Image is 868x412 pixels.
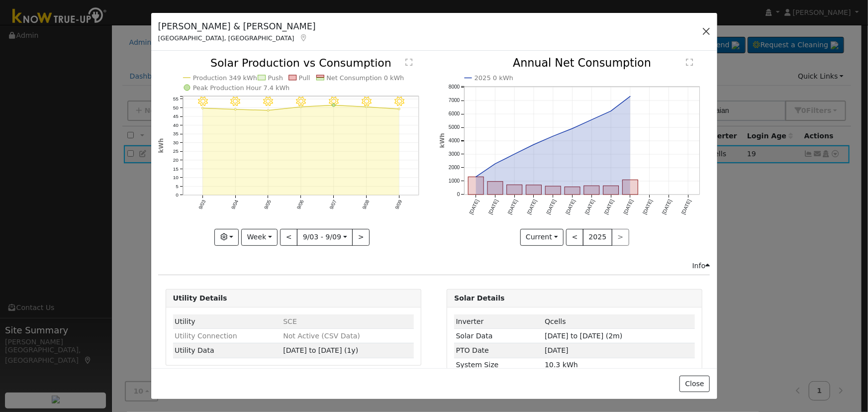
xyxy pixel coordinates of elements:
div: Info [692,261,710,271]
button: < [280,229,297,246]
circle: onclick="" [201,107,203,109]
text: 9/06 [296,199,305,210]
rect: onclick="" [603,186,619,195]
rect: onclick="" [546,187,561,195]
i: 9/05 - Clear [263,97,273,107]
text: 5000 [449,125,460,130]
text: Pull [299,74,310,82]
text: [DATE] [565,199,577,215]
text: Production 349 kWh [193,74,257,82]
text: Net Consumption 0 kWh [326,74,404,82]
i: 9/06 - Clear [296,97,306,107]
text: 4000 [449,138,460,144]
text: Peak Production Hour 7.4 kWh [193,84,290,92]
circle: onclick="" [474,175,478,179]
text: [DATE] [526,199,538,215]
text: [DATE] [584,199,596,215]
circle: onclick="" [398,108,400,110]
circle: onclick="" [590,118,594,122]
button: < [566,229,583,246]
text: [DATE] [603,199,615,215]
rect: onclick="" [526,185,542,195]
text: 35 [173,131,179,137]
text: Push [268,74,283,82]
span: Utility Connection [175,332,237,340]
strong: Solar Details [454,294,504,302]
i: 9/09 - Clear [394,97,404,107]
text: [DATE] [469,199,481,215]
button: 2025 [583,229,612,246]
span: [GEOGRAPHIC_DATA], [GEOGRAPHIC_DATA] [158,34,294,42]
text: [DATE] [507,199,519,215]
text: 1000 [449,179,460,184]
text: [DATE] [546,199,558,215]
text: 15 [173,166,179,172]
span: [DATE] to [DATE] (2m) [545,332,622,340]
text: 30 [173,140,179,145]
span: ID: null, authorized: 06/25/25 [283,317,297,325]
text: 10 [173,175,179,181]
text: 50 [173,105,179,110]
span: Not Active (CSV Data) [283,332,360,340]
circle: onclick="" [551,134,555,138]
text: 40 [173,122,179,128]
td: System Size [454,358,543,372]
text:  [686,59,693,67]
text: Annual Net Consumption [513,57,651,70]
rect: onclick="" [507,185,522,195]
td: Utility Data [173,343,282,358]
rect: onclick="" [487,182,503,195]
rect: onclick="" [623,180,638,195]
text: 2000 [449,165,460,171]
text: 25 [173,149,179,154]
rect: onclick="" [565,187,580,195]
rect: onclick="" [468,177,483,195]
span: 10.3 kWh [545,361,578,369]
text: 0 [176,193,179,198]
text: kWh [439,133,446,148]
text: 9/09 [394,199,403,210]
circle: onclick="" [628,95,632,99]
text: 45 [173,114,179,119]
td: Inverter [454,314,543,329]
text: 0 [457,192,460,198]
text: [DATE] [662,199,674,215]
text: 6000 [449,111,460,117]
text:  [405,58,412,66]
circle: onclick="" [513,152,517,156]
text: 9/03 [197,199,206,210]
circle: onclick="" [366,106,368,108]
span: [DATE] to [DATE] (1y) [283,346,358,354]
i: 9/04 - Clear [230,97,240,107]
circle: onclick="" [571,127,575,131]
text: 7000 [449,98,460,103]
circle: onclick="" [234,108,236,110]
circle: onclick="" [267,109,269,111]
text: 9/05 [263,199,272,210]
text: [DATE] [487,199,499,215]
strong: Utility Details [173,294,227,302]
button: Current [520,229,564,246]
h5: [PERSON_NAME] & [PERSON_NAME] [158,20,316,33]
text: [DATE] [642,199,654,215]
circle: onclick="" [300,106,302,108]
button: Week [241,229,278,246]
td: Solar Data [454,329,543,343]
td: PTO Date [454,343,543,358]
button: Close [679,376,710,393]
i: 9/07 - Clear [329,97,339,107]
circle: onclick="" [332,104,335,107]
text: 8000 [449,85,460,90]
text: kWh [158,138,165,153]
span: ID: 1514, authorized: 08/22/25 [545,317,566,325]
text: 55 [173,97,179,102]
text: 9/08 [361,199,370,210]
rect: onclick="" [584,186,599,195]
a: Map [299,34,308,42]
text: 9/04 [230,199,239,210]
circle: onclick="" [609,109,613,113]
button: > [352,229,370,246]
text: Solar Production vs Consumption [210,57,391,69]
button: 9/03 - 9/09 [297,229,353,246]
text: 2025 0 kWh [475,75,513,82]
